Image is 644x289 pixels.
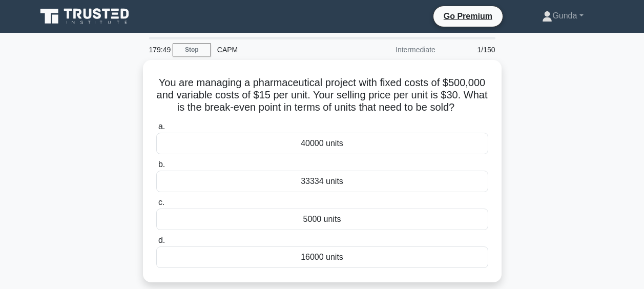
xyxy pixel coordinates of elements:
a: Gunda [517,6,608,26]
a: Stop [173,44,211,56]
div: Intermediate [352,39,442,60]
span: c. [158,198,164,207]
div: CAPM [211,39,352,60]
h5: You are managing a pharmaceutical project with fixed costs of $500,000 and variable costs of $15 ... [155,76,489,114]
div: 179:49 [143,39,173,60]
span: d. [158,236,165,244]
div: 33334 units [156,171,488,192]
div: 16000 units [156,246,488,268]
div: 1/150 [442,39,502,60]
a: Go Premium [438,10,498,23]
span: a. [158,122,165,131]
span: b. [158,160,165,169]
div: 40000 units [156,133,488,154]
div: 5000 units [156,209,488,230]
